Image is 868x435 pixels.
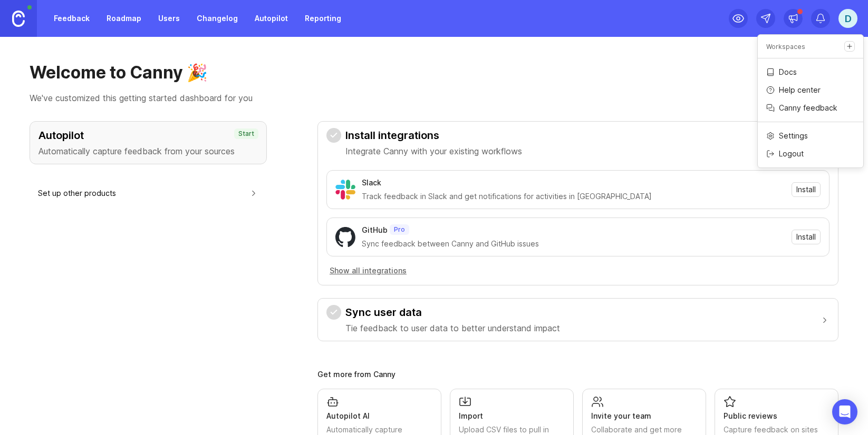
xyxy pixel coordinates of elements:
[100,9,148,28] a: Roadmap
[326,410,432,422] div: Autopilot AI
[345,305,560,320] h3: Sync user data
[758,100,863,116] a: Canny feedback
[838,9,857,28] button: D
[248,9,294,28] a: Autopilot
[238,130,254,138] p: Start
[779,67,797,77] p: Docs
[335,227,355,247] img: GitHub
[38,145,258,157] p: Automatically capture feedback from your sources
[459,410,565,422] div: Import
[832,399,857,424] div: Open Intercom Messenger
[326,164,830,285] div: Install integrationsIntegrate Canny with your existing workflows
[591,410,697,422] div: Invite your team
[345,322,560,334] p: Tie feedback to user data to better understand impact
[317,371,838,378] div: Get more from Canny
[362,177,381,189] div: Slack
[298,9,348,28] a: Reporting
[12,11,25,27] img: Canny Home
[779,103,837,113] p: Canny feedback
[345,145,522,157] p: Integrate Canny with your existing workflows
[394,225,405,234] p: Pro
[766,42,805,51] p: Workspaces
[152,9,186,28] a: Users
[796,232,816,242] span: Install
[779,85,821,95] p: Help center
[758,82,863,98] a: Help center
[758,127,863,144] a: Settings
[779,149,804,159] p: Logout
[779,131,808,141] p: Settings
[326,122,830,164] button: Install integrationsIntegrate Canny with your existing workflows
[335,180,355,200] img: Slack
[38,128,258,143] h3: Autopilot
[38,181,258,205] button: Set up other products
[345,128,522,143] h3: Install integrations
[30,62,838,83] h1: Welcome to Canny 🎉
[362,224,388,236] div: GitHub
[326,265,830,276] a: Show all integrations
[362,238,785,250] div: Sync feedback between Canny and GitHub issues
[30,92,838,104] p: We've customized this getting started dashboard for you
[844,41,855,52] a: Create a new workspace
[326,299,830,341] button: Sync user dataTie feedback to user data to better understand impact
[792,230,821,244] button: Install
[792,182,821,197] button: Install
[796,184,816,195] span: Install
[758,64,863,81] a: Docs
[47,9,96,28] a: Feedback
[362,191,785,202] div: Track feedback in Slack and get notifications for activities in [GEOGRAPHIC_DATA]
[326,265,410,276] button: Show all integrations
[724,410,830,422] div: Public reviews
[190,9,244,28] a: Changelog
[30,121,267,164] button: AutopilotAutomatically capture feedback from your sourcesStart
